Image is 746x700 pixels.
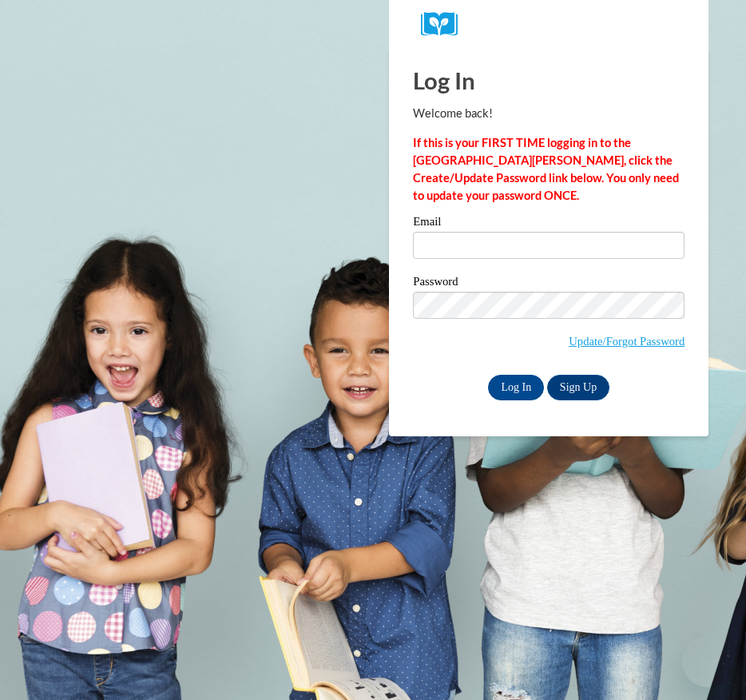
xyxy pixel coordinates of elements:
p: Welcome back! [413,105,684,122]
iframe: Button to launch messaging window [682,636,733,687]
a: Update/Forgot Password [569,335,684,348]
a: Sign Up [547,375,609,400]
h1: Log In [413,64,684,97]
strong: If this is your FIRST TIME logging in to the [GEOGRAPHIC_DATA][PERSON_NAME], click the Create/Upd... [413,136,679,202]
label: Email [413,216,684,232]
img: Logo brand [421,12,469,37]
label: Password [413,276,684,292]
a: COX Campus [421,12,677,37]
input: Log In [488,375,544,400]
